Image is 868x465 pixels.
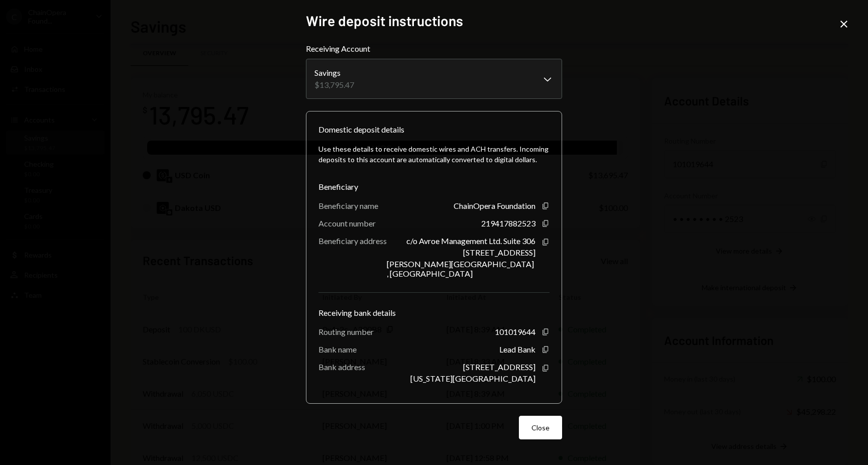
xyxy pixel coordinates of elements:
div: Domestic deposit details [318,124,404,136]
h2: Wire deposit instructions [306,11,562,31]
div: c/o Avroe Management Ltd. Suite 306 [406,236,535,246]
div: Receiving bank details [318,307,550,319]
div: Account number [318,218,376,228]
div: Beneficiary name [318,201,378,210]
div: [US_STATE][GEOGRAPHIC_DATA] [410,374,535,383]
div: Beneficiary [318,181,550,193]
div: Bank address [318,362,365,372]
button: Close [519,416,562,439]
div: Lead Bank [499,344,535,354]
div: 101019644 [495,327,535,336]
div: Beneficiary address [318,236,387,246]
div: 219417882523 [481,218,535,228]
div: [STREET_ADDRESS] [463,362,535,372]
div: [PERSON_NAME][GEOGRAPHIC_DATA] , [GEOGRAPHIC_DATA] [387,259,535,278]
div: Use these details to receive domestic wires and ACH transfers. Incoming deposits to this account ... [318,144,550,165]
label: Receiving Account [306,43,562,55]
div: Bank name [318,344,357,354]
div: [STREET_ADDRESS] [463,248,535,257]
div: Routing number [318,327,374,336]
button: Receiving Account [306,59,562,99]
div: ChainOpera Foundation [454,201,535,210]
